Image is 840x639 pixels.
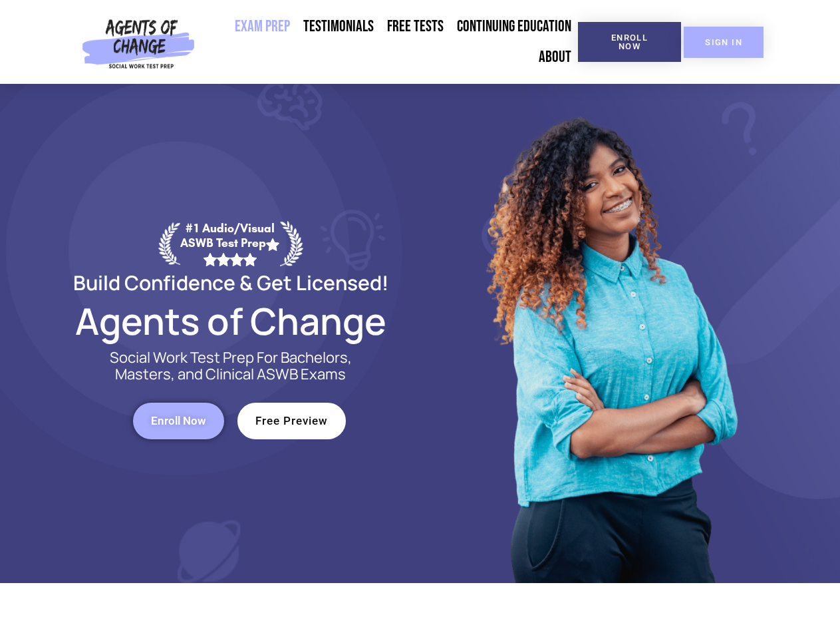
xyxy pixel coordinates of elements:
[41,273,420,292] h2: Build Confidence & Get Licensed!
[684,27,764,58] a: SIGN IN
[705,38,742,47] span: SIGN IN
[228,11,297,42] a: Exam Prep
[180,221,280,266] div: #1 Audio/Visual ASWB Test Prep
[151,415,206,427] span: Enroll Now
[237,403,346,439] a: Free Preview
[380,11,450,42] a: Free Tests
[578,22,681,62] a: Enroll Now
[133,403,224,439] a: Enroll Now
[255,415,328,427] span: Free Preview
[477,84,743,583] img: Website Image 1 (1)
[297,11,380,42] a: Testimonials
[94,349,367,383] p: Social Work Test Prep For Bachelors, Masters, and Clinical ASWB Exams
[532,42,578,73] a: About
[200,11,578,73] nav: Menu
[599,33,660,51] span: Enroll Now
[450,11,578,42] a: Continuing Education
[41,306,420,336] h2: Agents of Change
